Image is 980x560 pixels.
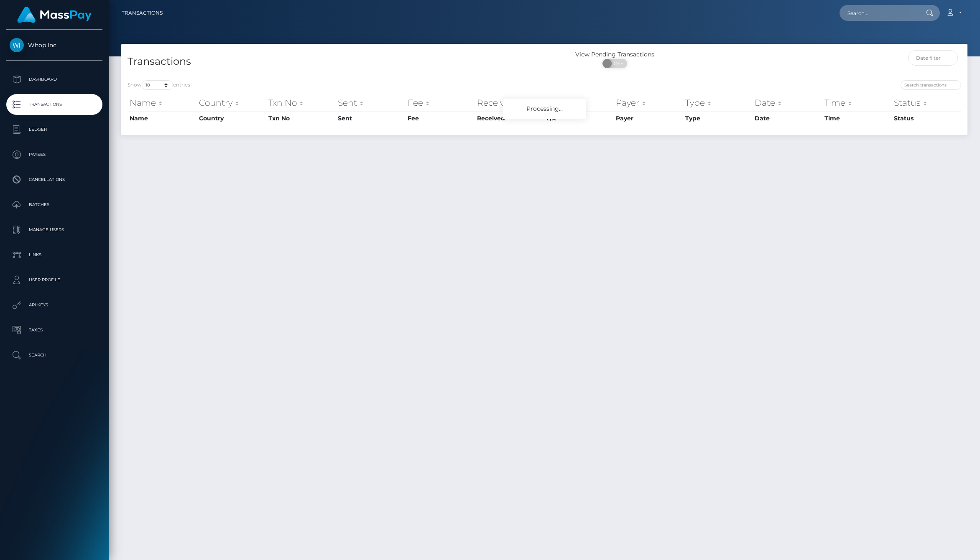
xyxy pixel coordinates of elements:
th: Name [128,94,197,111]
p: Taxes [10,324,99,336]
p: Manage Users [10,224,99,236]
p: User Profile [10,274,99,286]
th: Status [892,112,961,125]
a: Payees [6,144,102,165]
select: Showentries [142,80,173,90]
p: Links [10,249,99,261]
p: Cancellations [10,173,99,186]
th: Type [683,112,753,125]
a: Transactions [122,4,163,22]
label: Show entries [128,80,190,90]
th: Country [197,94,266,111]
div: Processing... [503,99,586,119]
a: Batches [6,194,102,215]
p: Dashboard [10,73,99,86]
th: Txn No [266,112,336,125]
a: API Keys [6,295,102,316]
th: Received [475,94,544,111]
th: Time [822,94,892,111]
img: MassPay Logo [17,7,92,23]
th: Txn No [266,94,336,111]
th: Fee [406,112,475,125]
div: View Pending Transactions [544,50,685,59]
a: Links [6,244,102,265]
a: Ledger [6,119,102,140]
th: Sent [336,94,405,111]
th: Date [753,94,822,111]
th: Fee [406,94,475,111]
p: Ledger [10,123,99,136]
input: Date filter [908,50,958,66]
input: Search... [840,5,918,21]
th: Type [683,94,753,111]
a: Dashboard [6,69,102,90]
th: F/X [544,94,614,111]
p: Search [10,349,99,361]
a: Search [6,345,102,366]
a: Transactions [6,94,102,115]
input: Search transactions [901,80,961,90]
th: Time [822,112,892,125]
p: Payees [10,148,99,161]
th: Date [753,112,822,125]
span: OFF [607,59,628,68]
th: Received [475,112,544,125]
th: Sent [336,112,405,125]
a: User Profile [6,270,102,290]
th: Country [197,112,266,125]
th: Status [892,94,961,111]
th: Payer [614,94,683,111]
th: Name [128,112,197,125]
p: Transactions [10,98,99,111]
img: Whop Inc [10,38,24,52]
a: Cancellations [6,169,102,190]
h4: Transactions [128,54,538,69]
th: Payer [614,112,683,125]
a: Taxes [6,320,102,341]
p: API Keys [10,299,99,311]
p: Batches [10,199,99,211]
a: Manage Users [6,219,102,240]
span: Whop Inc [6,41,102,49]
